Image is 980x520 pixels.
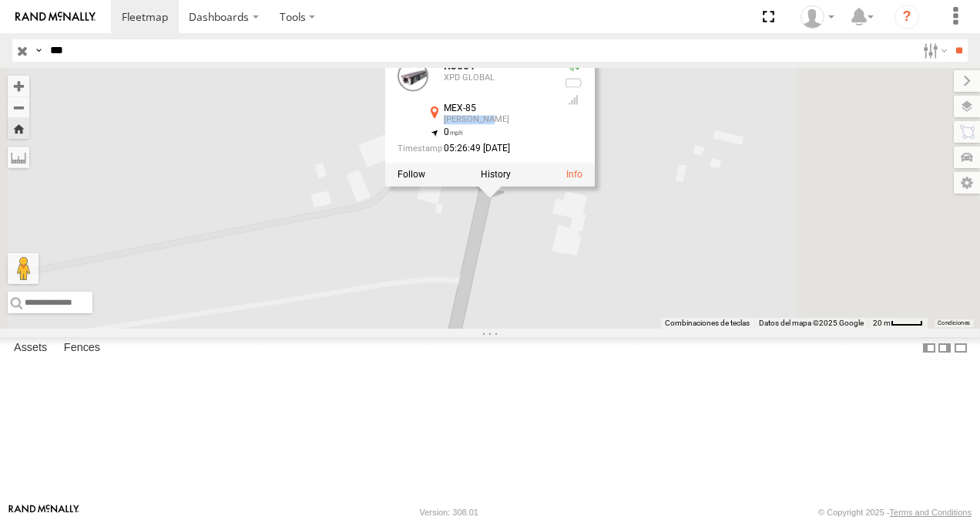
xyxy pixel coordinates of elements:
[795,5,840,29] div: XPD GLOBAL
[917,39,950,62] label: Search Filter Options
[444,116,552,125] div: [PERSON_NAME]
[444,127,463,138] span: 0
[759,319,864,327] span: Datos del mapa ©2025 Google
[921,337,937,360] label: Dock Summary Table to the Left
[32,39,45,62] label: Search Query
[566,170,582,181] a: View Asset Details
[6,337,55,359] label: Assets
[954,172,980,194] label: Map Settings
[953,337,968,360] label: Hide Summary Table
[868,318,928,329] button: Escala del mapa: 20 m por 38 píxeles
[398,170,425,181] label: Realtime tracking of Asset
[894,5,919,29] i: ?
[15,12,96,22] img: rand-logo.svg
[8,505,79,520] a: Visit our Website
[665,318,750,329] button: Combinaciones de teclas
[564,94,582,106] div: Last Event GSM Signal Strength
[8,118,29,139] button: Zoom Home
[444,74,552,83] div: XPD GLOBAL
[398,144,552,154] div: Date/time of location update
[8,96,29,118] button: Zoom out
[818,508,972,517] div: © Copyright 2025 -
[937,337,952,360] label: Dock Summary Table to the Right
[8,253,39,284] button: Arrastra el hombrecito naranja al mapa para abrir Street View
[420,508,478,517] div: Version: 308.01
[8,76,29,96] button: Zoom in
[938,320,970,326] a: Condiciones (se abre en una nueva pestaña)
[444,104,552,114] div: MEX-85
[564,77,582,89] div: No battery health information received from this device.
[890,508,972,517] a: Terms and Conditions
[481,170,511,181] label: View Asset History
[873,319,891,327] span: 20 m
[8,147,29,168] label: Measure
[56,337,108,359] label: Fences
